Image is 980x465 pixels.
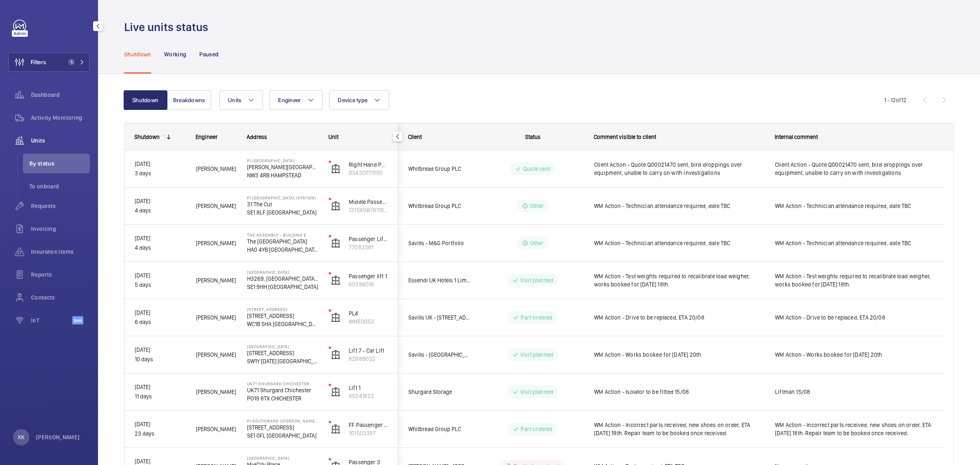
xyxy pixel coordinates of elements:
[247,237,318,246] p: The [GEOGRAPHIC_DATA]
[530,202,544,210] p: Other
[328,134,388,140] div: Unit
[31,114,90,122] span: Activity Monitoring
[349,198,388,206] p: Middle Passenger Lift
[349,280,388,288] p: 60396016
[408,313,471,322] span: Savills UK - [STREET_ADDRESS]
[247,357,318,365] p: SW1Y [DATE] [GEOGRAPHIC_DATA]
[125,373,398,411] div: Press SPACE to select this row.
[196,164,236,174] span: [PERSON_NAME]
[530,239,544,247] p: Other
[31,202,90,210] span: Requests
[247,307,318,312] p: [STREET_ADDRESS]
[247,246,318,254] p: HA0 4YB [GEOGRAPHIC_DATA]
[521,313,552,322] p: Part ordered
[68,59,75,65] span: 1
[520,388,553,396] p: Visit planned
[31,271,90,279] span: Reports
[36,433,80,441] p: [PERSON_NAME]
[125,411,398,448] div: Press SPACE to select this row.
[331,350,341,360] img: elevator.svg
[594,313,764,322] span: WM Action - Drive to be replaced, ETA 20/08
[775,161,935,177] span: Client Action - Quote Q00021470 sent, bird droppings over equipment, unable to carry on with inve...
[594,202,764,210] span: WM Action - Technician attendance required, date TBC
[520,351,553,359] p: Visit planned
[349,347,388,355] p: Lift 7 - Car Lift
[349,384,388,392] p: Lift 1
[135,243,185,253] p: 4 days
[775,313,935,322] span: WM Action - Drive to be replaced, ETA 20/08
[135,429,185,438] p: 23 days
[331,238,341,248] img: elevator.svg
[135,355,185,364] p: 10 days
[196,134,218,140] span: Engineer
[349,272,388,280] p: Passenger lift 1
[125,299,398,336] div: Press SPACE to select this row.
[775,239,935,247] span: WM Action - Technician attendance required, date TBC
[594,239,764,247] span: WM Action - Technician attendance required, date TBC
[29,159,90,168] span: By status
[331,424,341,434] img: elevator.svg
[329,90,389,110] button: Device type
[125,150,398,188] div: Press SPACE to select this row.
[408,276,471,285] span: Essendi UK Hotels 1 Limited
[338,97,367,103] span: Device type
[196,350,236,360] span: [PERSON_NAME]
[398,411,946,448] div: Press SPACE to select this row.
[349,243,388,251] p: 77082581
[135,420,185,429] p: [DATE]
[135,234,185,243] p: [DATE]
[196,201,236,211] span: [PERSON_NAME]
[349,309,388,317] p: PL4
[135,382,185,392] p: [DATE]
[278,97,301,103] span: Engineer
[594,421,764,437] span: WM Action - Incorrect parts received, new shoes on order, ETA [DATE] 18th. Repair team to be book...
[125,336,398,373] div: Press SPACE to select this row.
[247,418,318,423] p: PI Southwark ([PERSON_NAME][GEOGRAPHIC_DATA])
[135,280,185,290] p: 5 days
[247,232,318,237] p: The Assembly - Building E
[135,308,185,317] p: [DATE]
[520,276,553,284] p: Visit planned
[247,208,318,217] p: SE1 8LF [GEOGRAPHIC_DATA]
[331,313,341,322] img: elevator.svg
[31,248,90,256] span: Insurance items
[125,188,398,225] div: Press SPACE to select this row.
[134,134,160,140] div: Shutdown
[31,316,72,324] span: IoT
[331,387,341,397] img: elevator.svg
[164,50,186,58] p: Working
[31,293,90,302] span: Contacts
[398,188,946,225] div: Press SPACE to select this row.
[135,159,185,169] p: [DATE]
[408,134,422,140] span: Client
[398,336,946,373] div: Press SPACE to select this row.
[884,97,906,103] span: 1 - 12 12
[199,50,218,58] p: Paused
[247,312,318,320] p: [STREET_ADDRESS]
[349,421,388,429] p: FF Passenger Lift Right Hand Fire Fighting
[398,150,946,188] div: Press SPACE to select this row.
[247,344,318,349] p: [GEOGRAPHIC_DATA]
[135,271,185,280] p: [DATE]
[896,97,901,103] span: of
[349,392,388,400] p: 45241622
[775,272,935,288] span: WM Action - Test weights required to recalibrate load weigher, works booked for [DATE] 18th.
[408,239,471,248] span: Savills - M&G Portfolio
[349,206,388,214] p: 1315XGB78118LR
[29,182,90,190] span: To onboard
[331,201,341,211] img: elevator.svg
[775,202,935,210] span: WM Action - Technician attendance required, date TBC
[408,425,471,434] span: Whitbread Group PLC
[247,275,318,283] p: H3269, [GEOGRAPHIC_DATA], [STREET_ADDRESS]
[196,313,236,322] span: [PERSON_NAME]
[398,225,946,262] div: Press SPACE to select this row.
[331,275,341,285] img: elevator.svg
[247,423,318,431] p: [STREET_ADDRESS]
[408,387,471,397] span: Shurgard Storage
[18,433,24,441] p: KK
[594,272,764,288] span: WM Action - Test weights required to recalibrate load weigher, works booked for [DATE] 18th.
[594,388,764,396] span: WM Action - Isolator to be fitted 15/08
[247,386,318,394] p: UK71 Shurgard Chichester
[31,225,90,233] span: Invoicing
[135,169,185,178] p: 3 days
